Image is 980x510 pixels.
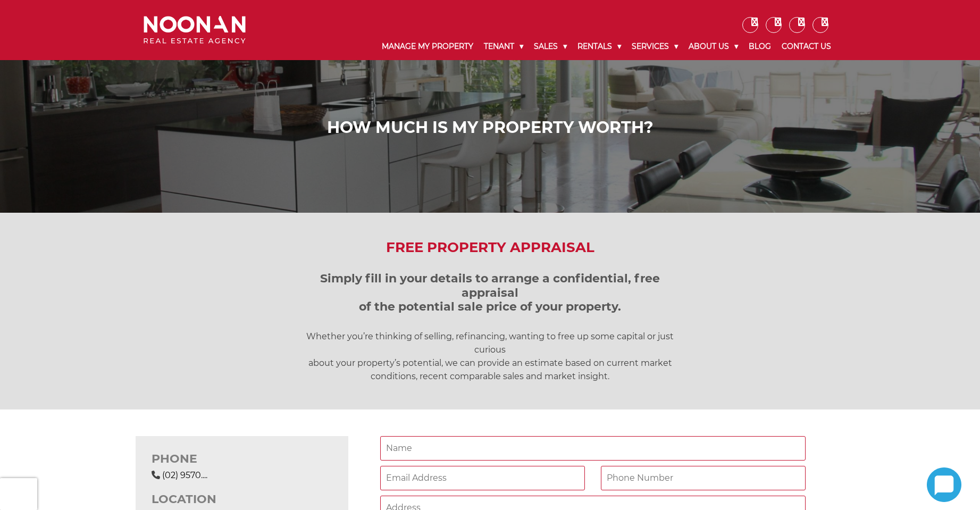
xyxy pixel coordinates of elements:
[291,272,690,314] h3: Simply fill in your details to arrange a confidential, free appraisal of the potential sale price...
[380,466,585,490] input: Email Address
[376,33,479,60] a: Manage My Property
[146,118,834,137] h1: How Much is My Property Worth?
[529,33,572,60] a: Sales
[626,33,683,60] a: Services
[743,33,776,60] a: Blog
[380,436,806,461] input: Name
[601,466,806,490] input: Phone Number
[572,33,626,60] a: Rentals
[479,33,529,60] a: Tenant
[136,239,844,256] h2: Free Property Appraisal
[776,33,836,60] a: Contact Us
[291,330,690,383] p: Whether you’re thinking of selling, refinancing, wanting to free up some capital or just curious ...
[162,470,207,480] a: Click to reveal phone number
[152,492,332,506] h3: LOCATION
[162,470,207,480] span: (02) 9570....
[683,33,743,60] a: About Us
[144,16,246,44] img: Noonan Real Estate Agency
[152,452,332,466] h3: PHONE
